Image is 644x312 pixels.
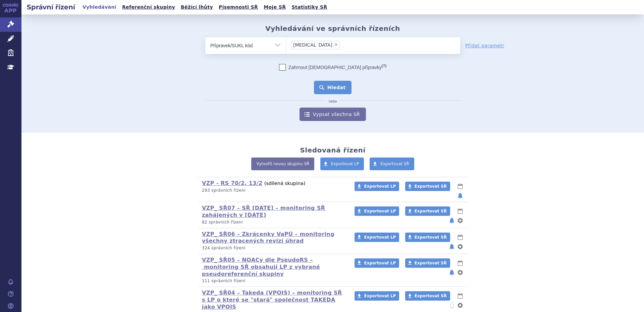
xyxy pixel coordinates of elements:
button: lhůty [457,207,464,215]
a: Exportovat SŘ [405,206,450,216]
a: Vyhledávání [80,3,118,12]
a: Statistiky SŘ [289,3,329,12]
p: 293 správních řízení [202,188,346,193]
button: notifikace [448,301,455,309]
span: (sdílená skupina) [264,181,306,186]
a: Moje SŘ [262,3,288,12]
a: Exportovat LP [320,158,364,170]
span: Exportovat LP [364,209,396,213]
abbr: (?) [382,64,386,68]
h2: Sledovaná řízení [300,146,365,154]
span: Exportovat SŘ [415,209,447,213]
a: Běžící lhůty [179,3,215,12]
a: Exportovat LP [355,258,399,268]
span: Exportovat LP [364,235,396,240]
button: notifikace [448,268,455,276]
button: notifikace [457,192,464,200]
a: Písemnosti SŘ [217,3,260,12]
a: Exportovat LP [355,291,399,301]
button: notifikace [448,216,455,225]
button: lhůty [457,182,464,190]
input: [MEDICAL_DATA] [341,41,345,49]
span: Exportovat SŘ [415,184,447,189]
a: Exportovat LP [355,233,399,242]
p: 111 správních řízení [202,278,346,284]
a: Exportovat LP [355,206,399,216]
a: Exportovat LP [355,182,399,191]
span: Exportovat SŘ [380,162,409,166]
button: lhůty [457,233,464,241]
a: Referenční skupiny [120,3,177,12]
a: VZP - RS 70/2, 13/2 [202,180,263,186]
span: [MEDICAL_DATA] [293,43,332,47]
h2: Vyhledávání ve správních řízeních [265,24,400,33]
button: nastavení [457,301,464,309]
a: Exportovat SŘ [405,233,450,242]
a: Exportovat SŘ [405,258,450,268]
a: Exportovat SŘ [405,291,450,301]
a: Exportovat SŘ [370,158,414,170]
a: VZP_ SŘ06 – Zkrácenky VaPÚ – monitoring všechny ztracených revizí úhrad [202,231,334,244]
button: notifikace [448,243,455,251]
button: nastavení [457,268,464,276]
span: Exportovat LP [364,184,396,189]
a: VZP_ SŘ04 – Takeda (VPOIS) – monitoring SŘ s LP o které se "stará" společnost TAKEDA jako VPOIS [202,290,342,310]
p: 82 správních řízení [202,220,346,225]
button: Hledat [314,81,352,94]
span: × [334,43,338,47]
button: lhůty [457,292,464,300]
span: Exportovat LP [331,162,359,166]
button: nastavení [457,243,464,251]
button: nastavení [457,216,464,225]
span: Exportovat LP [364,294,396,298]
span: Exportovat SŘ [415,294,447,298]
a: Exportovat SŘ [405,182,450,191]
p: 324 správních řízení [202,245,346,251]
button: lhůty [457,259,464,267]
span: Exportovat LP [364,261,396,265]
h2: Správní řízení [21,2,80,12]
i: nebo [325,100,340,104]
a: VZP_ SŘ07 – SŘ [DATE] – monitoring SŘ zahájených v [DATE] [202,205,325,218]
a: Vytvořit novou skupinu SŘ [251,158,314,170]
label: Zahrnout [DEMOGRAPHIC_DATA] přípravky [279,64,386,71]
span: Exportovat SŘ [415,235,447,240]
a: VZP_ SŘ05 – NOACy dle PseudoRS – monitoring SŘ obsahují LP z vybrané pseudoreferenční skupiny [202,257,320,277]
a: Vypsat všechna SŘ [300,108,366,121]
span: Exportovat SŘ [415,261,447,265]
a: Přidat parametr [465,42,504,49]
